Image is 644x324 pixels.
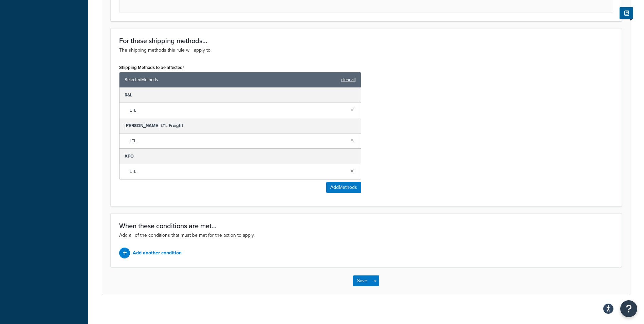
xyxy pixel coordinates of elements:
[326,182,361,193] button: AddMethods
[119,149,361,164] div: XPO
[119,47,613,54] p: The shipping methods this rule will apply to.
[620,7,633,19] button: Show Help Docs
[130,167,345,176] span: LTL
[119,88,361,103] div: R&L
[119,232,613,239] p: Add all of the conditions that must be met for the action to apply.
[341,75,356,85] a: clear all
[119,65,184,70] label: Shipping Methods to be affected
[119,37,613,44] h3: For these shipping methods...
[353,275,371,286] button: Save
[125,75,338,85] span: Selected Methods
[133,248,182,258] p: Add another condition
[130,106,345,115] span: LTL
[119,222,613,230] h3: When these conditions are met...
[620,300,637,317] button: Open Resource Center
[119,118,361,133] div: [PERSON_NAME] LTL Freight
[130,136,345,146] span: LTL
